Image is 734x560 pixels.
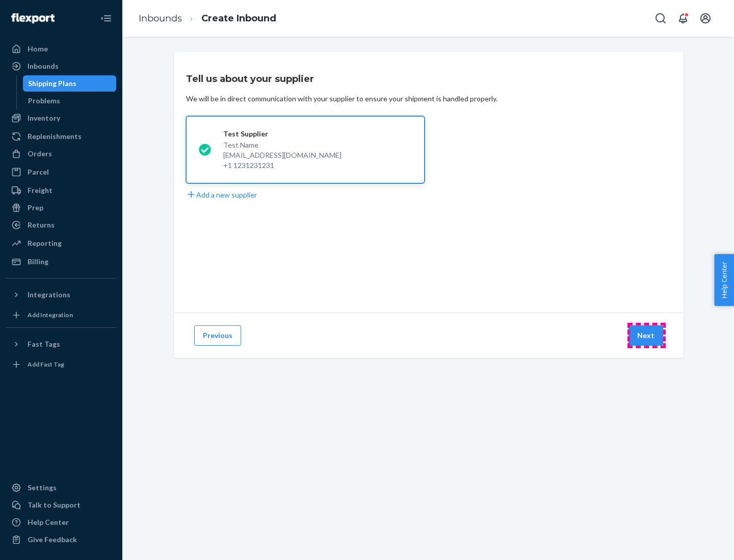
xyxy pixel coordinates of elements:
a: Replenishments [6,128,116,145]
div: Fast Tags [28,339,60,349]
a: Prep [6,200,116,216]
button: Open Search Box [650,8,671,29]
div: Inbounds [28,61,59,71]
img: Flexport logo [11,13,55,23]
div: Talk to Support [28,500,81,510]
a: Home [6,41,116,57]
div: Problems [28,96,60,106]
button: Previous [194,325,241,346]
a: Help Center [6,514,116,530]
a: Parcel [6,164,116,180]
a: Freight [6,182,116,199]
button: Fast Tags [6,336,116,352]
button: Close Navigation [96,8,116,29]
div: Integrations [28,290,70,300]
div: Give Feedback [28,535,77,545]
div: Orders [28,149,52,159]
a: Add Fast Tag [6,356,116,373]
div: Billing [28,257,48,267]
button: Open account menu [695,8,716,29]
div: Inventory [28,113,60,123]
button: Integrations [6,287,116,303]
div: Shipping Plans [28,78,76,89]
a: Returns [6,217,116,233]
button: Give Feedback [6,531,116,548]
div: Home [28,44,48,54]
a: Problems [23,93,117,109]
button: Open notifications [673,8,693,29]
div: Replenishments [28,131,82,142]
a: Talk to Support [6,497,116,513]
a: Inbounds [139,13,182,24]
button: Help Center [714,254,734,306]
a: Add Integration [6,307,116,323]
a: Create Inbound [201,13,276,24]
a: Shipping Plans [23,75,117,92]
ol: breadcrumbs [130,4,284,34]
a: Orders [6,146,116,162]
a: Reporting [6,235,116,251]
button: Next [628,325,663,346]
a: Inbounds [6,58,116,74]
div: We will be in direct communication with your supplier to ensure your shipment is handled properly. [186,94,497,104]
div: Add Integration [28,311,73,319]
div: Returns [28,220,55,230]
div: Reporting [28,238,62,248]
button: Add a new supplier [186,189,257,200]
div: Parcel [28,167,49,177]
a: Inventory [6,110,116,126]
a: Billing [6,254,116,270]
div: Settings [28,483,57,493]
div: Freight [28,185,53,195]
h3: Tell us about your supplier [186,72,314,86]
div: Add Fast Tag [28,360,64,369]
a: Settings [6,480,116,496]
div: Help Center [28,517,69,527]
div: Prep [28,203,43,213]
